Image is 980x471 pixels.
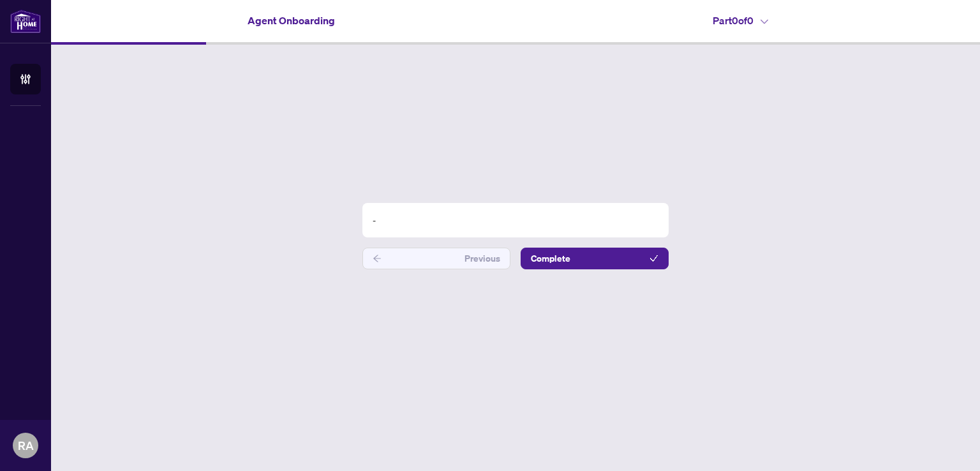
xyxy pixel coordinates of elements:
button: Complete [521,248,669,269]
h4: Part 0 of 0 [713,13,768,28]
button: Previous [362,248,510,269]
button: Open asap [929,426,967,465]
img: logo [10,10,41,33]
span: check [650,254,658,263]
h4: Agent Onboarding [248,13,335,28]
span: Complete [531,248,570,269]
span: RA [18,437,34,454]
div: - [362,203,669,237]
